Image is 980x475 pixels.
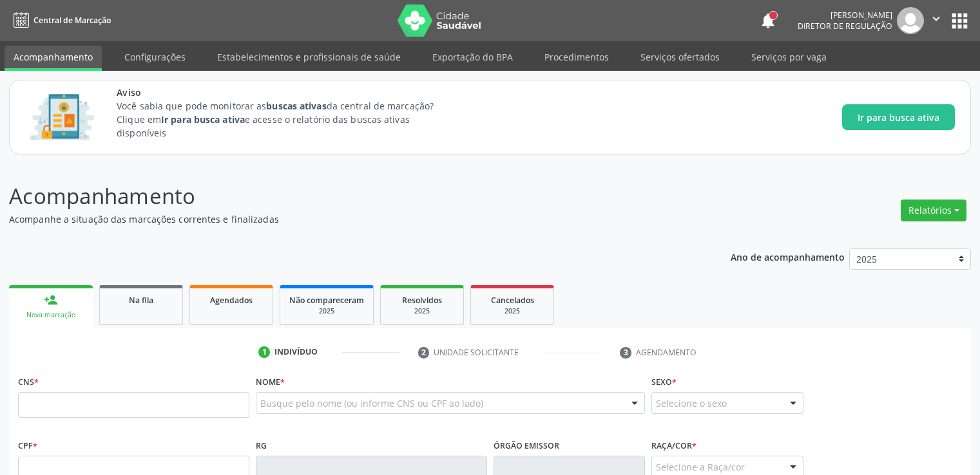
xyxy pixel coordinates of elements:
span: Selecione o sexo [656,396,727,410]
div: [PERSON_NAME] [798,10,892,21]
div: 2025 [390,306,454,316]
a: Exportação do BPA [423,46,522,68]
div: 2025 [289,306,364,316]
div: person_add [44,293,58,307]
p: Acompanhe a situação das marcações correntes e finalizadas [9,212,682,226]
button: apps [948,10,971,32]
img: img [897,7,924,34]
label: Órgão emissor [494,436,559,456]
strong: buscas ativas [266,100,326,112]
span: Cancelados [491,295,534,306]
a: Procedimentos [535,46,618,68]
a: Configurações [115,46,195,68]
i:  [929,12,943,26]
div: 1 [258,346,270,358]
span: Diretor de regulação [798,21,892,32]
label: Raça/cor [651,436,697,456]
span: Não compareceram [289,295,364,306]
span: Ir para busca ativa [858,111,939,124]
span: Busque pelo nome (ou informe CNS ou CPF ao lado) [260,396,483,410]
a: Estabelecimentos e profissionais de saúde [208,46,410,68]
label: CNS [18,372,39,392]
a: Acompanhamento [5,46,102,71]
p: Você sabia que pode monitorar as da central de marcação? Clique em e acesse o relatório das busca... [117,99,457,140]
div: 2025 [480,306,544,316]
label: RG [256,436,267,456]
img: Imagem de CalloutCard [25,88,99,146]
div: Indivíduo [274,346,318,358]
span: Resolvidos [402,295,442,306]
button: Ir para busca ativa [842,104,955,130]
div: Nova marcação [18,310,84,320]
span: Selecione a Raça/cor [656,460,745,474]
button: Relatórios [901,200,966,221]
p: Ano de acompanhamento [731,248,845,265]
strong: Ir para busca ativa [161,113,245,126]
span: Central de Marcação [34,15,111,26]
a: Serviços por vaga [742,46,836,68]
span: Aviso [117,86,457,99]
p: Acompanhamento [9,180,682,212]
span: Na fila [129,295,153,306]
button: notifications [759,12,777,30]
a: Central de Marcação [9,10,111,31]
label: Nome [256,372,285,392]
button:  [924,7,948,34]
label: Sexo [651,372,677,392]
a: Serviços ofertados [631,46,729,68]
span: Agendados [210,295,253,306]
